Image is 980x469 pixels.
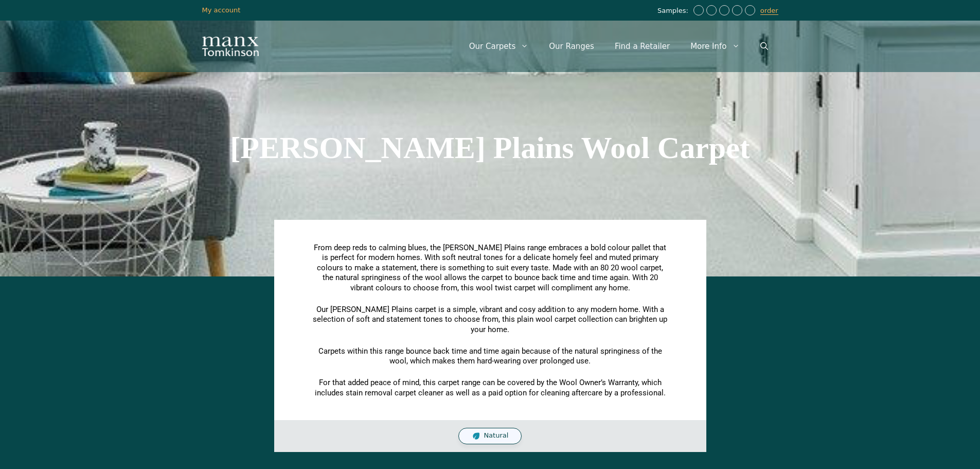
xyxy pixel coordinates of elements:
a: Find a Retailer [604,31,680,62]
img: Manx Tomkinson [202,37,259,56]
a: order [760,7,778,15]
a: My account [202,6,241,14]
nav: Primary [459,31,778,62]
p: For that added peace of mind, this carpet range can be covered by the Wool Owner’s Warranty, whic... [313,378,668,398]
span: Samples: [657,7,691,15]
p: Carpets within this range bounce back time and time again because of the natural springiness of t... [313,346,668,367]
p: Our [PERSON_NAME] Plains carpet is a simple, vibrant and cosy addition to any modern home. With a... [313,305,668,335]
span: Natural [484,431,508,440]
a: More Info [680,31,750,62]
h1: [PERSON_NAME] Plains Wool Carpet [202,132,778,163]
a: Our Ranges [539,31,604,62]
span: From deep reds to calming blues, the [PERSON_NAME] Plains range embraces a bold colour pallet tha... [314,243,666,292]
a: Open Search Bar [750,31,778,62]
a: Our Carpets [459,31,539,62]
